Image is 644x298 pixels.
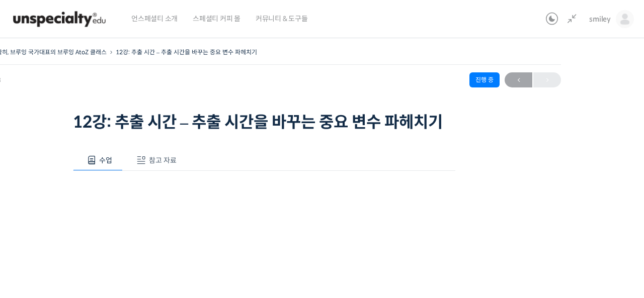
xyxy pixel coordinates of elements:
span: 참고 자료 [149,156,177,165]
div: 진행 중 [469,72,500,87]
span: smiley [589,15,611,24]
h1: 12강: 추출 시간 – 추출 시간을 바꾸는 중요 변수 파헤치기 [73,113,455,132]
a: ←이전 [505,72,532,87]
span: ← [505,73,532,87]
span: 수업 [99,156,112,165]
a: 12강: 추출 시간 – 추출 시간을 바꾸는 중요 변수 파헤치기 [116,48,257,56]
